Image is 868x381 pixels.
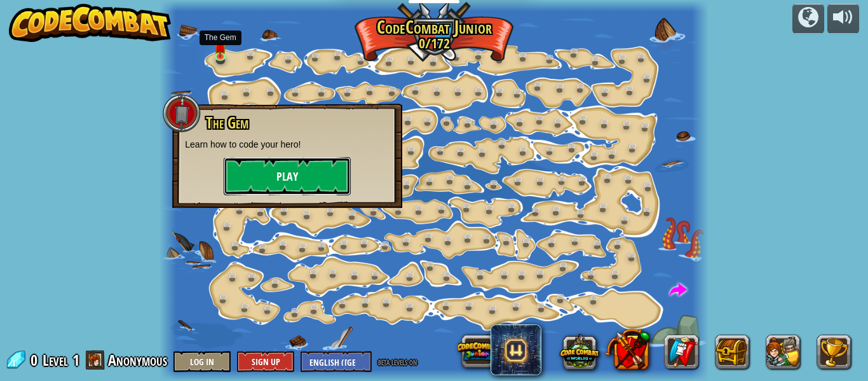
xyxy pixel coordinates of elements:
img: level-banner-unstarted.png [214,36,226,57]
img: CodeCombat - Learn how to code by playing a game [9,4,172,42]
span: 0 [31,350,41,370]
span: Anonymous [108,350,167,370]
button: Campaigns [792,4,824,34]
p: Learn how to code your hero! [185,138,390,151]
span: 1 [72,350,79,370]
span: The Gem [206,112,248,134]
span: beta levels on [378,356,417,368]
button: Sign Up [237,351,294,372]
button: Play [224,157,351,195]
button: Log In [173,351,231,372]
span: Level [43,350,68,371]
button: Adjust volume [827,4,859,34]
